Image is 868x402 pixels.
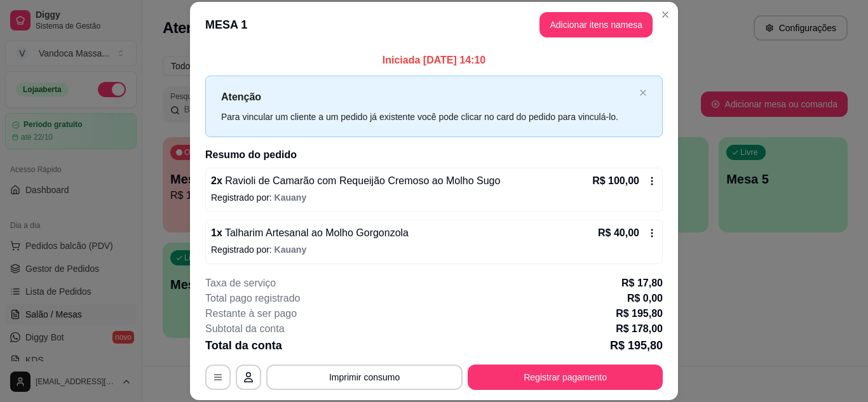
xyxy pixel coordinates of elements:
[190,2,678,48] header: MESA 1
[222,227,409,238] span: Talharim Artesanal ao Molho Gorgonzola
[539,12,653,37] button: Adicionar itens namesa
[205,276,276,291] p: Taxa de serviço
[222,175,501,186] span: Ravioli de Camarão com Requeijão Cremoso ao Molho Sugo
[205,147,663,163] h2: Resumo do pedido
[639,89,647,97] button: close
[639,89,647,97] span: close
[616,306,663,321] p: R$ 195,80
[205,291,300,306] p: Total pago registrado
[211,225,409,241] p: 1 x
[598,225,639,241] p: R$ 40,00
[205,53,663,68] p: Iniciada [DATE] 14:10
[205,321,285,337] p: Subtotal da conta
[655,4,675,25] button: Close
[221,110,634,124] div: Para vincular um cliente a um pedido já existente você pode clicar no card do pedido para vinculá...
[266,365,463,390] button: Imprimir consumo
[610,337,663,354] p: R$ 195,80
[211,173,500,189] p: 2 x
[205,306,297,321] p: Restante à ser pago
[621,276,663,291] p: R$ 17,80
[221,89,634,105] p: Atenção
[275,192,307,203] span: Kauany
[468,365,663,390] button: Registrar pagamento
[627,291,663,306] p: R$ 0,00
[275,245,307,255] span: Kauany
[205,337,282,354] p: Total da conta
[616,321,663,337] p: R$ 178,00
[592,173,639,189] p: R$ 100,00
[211,191,657,204] p: Registrado por:
[211,243,657,256] p: Registrado por:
